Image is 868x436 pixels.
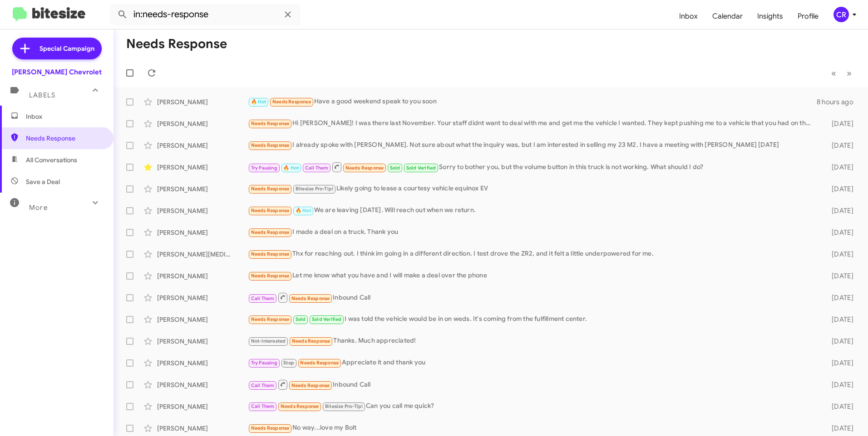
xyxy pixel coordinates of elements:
div: [PERSON_NAME] [157,380,248,389]
span: Try Pausing [251,360,277,366]
div: Can you call me quick? [248,401,817,412]
div: [DATE] [817,424,861,433]
a: Profile [790,3,826,29]
button: Previous [826,64,842,82]
button: Next [841,64,857,82]
div: [DATE] [817,250,861,259]
div: [PERSON_NAME] [157,424,248,433]
div: [PERSON_NAME][MEDICAL_DATA] [157,250,248,259]
div: Thx for reaching out. I think im going in a different direction. I test drove the ZR2, and it fel... [248,249,817,259]
div: [PERSON_NAME] [157,141,248,150]
div: [DATE] [817,184,861,194]
span: Needs Response [251,273,290,279]
div: [DATE] [817,315,861,324]
div: [PERSON_NAME] [157,97,248,107]
span: Bitesize Pro-Tip! [325,403,363,409]
div: Likely going to lease a courtesy vehicle equinox EV [248,184,817,194]
a: Inbox [672,3,705,29]
div: [PERSON_NAME] [157,315,248,324]
span: Bitesize Pro-Tip! [296,186,333,192]
span: « [831,68,836,79]
div: [PERSON_NAME] [157,163,248,172]
span: Stop [283,360,294,366]
span: Sold [296,316,306,322]
a: Insights [750,3,790,29]
span: Call Them [251,383,275,388]
div: [PERSON_NAME] [157,337,248,346]
div: [PERSON_NAME] [157,358,248,368]
div: [DATE] [817,271,861,281]
div: [PERSON_NAME] [157,119,248,128]
span: Needs Response [251,142,290,148]
div: [DATE] [817,119,861,128]
span: More [29,203,48,212]
span: Needs Response [345,165,384,171]
div: We are leaving [DATE]. Will reach out when we return. [248,205,817,216]
div: Inbound Call [248,379,817,390]
span: Call Them [305,165,329,171]
div: Thanks. Much appreciated! [248,336,817,346]
span: Needs Response [251,186,290,192]
h1: Needs Response [126,37,227,51]
div: [DATE] [817,163,861,172]
span: Special Campaign [39,44,94,53]
div: Inbound Call [248,292,817,303]
div: No way...love my Bolt [248,423,817,433]
div: 8 hours ago [817,97,861,107]
div: [DATE] [817,402,861,411]
span: Needs Response [291,383,330,388]
span: Call Them [251,296,275,301]
span: Call Them [251,403,275,409]
a: Special Campaign [12,38,102,59]
span: Needs Response [291,296,330,301]
span: 🔥 Hot [283,165,299,171]
span: Save a Deal [26,177,60,186]
span: Not-Interested [251,338,286,344]
div: [DATE] [817,293,861,302]
span: Needs Response [251,229,290,235]
span: Labels [29,91,55,99]
div: [PERSON_NAME] [157,184,248,194]
span: Sold Verified [312,316,342,322]
span: All Conversations [26,155,77,165]
div: Sorry to bother you, but the volume button in this truck is not working. What should I do? [248,161,817,173]
span: Calendar [705,3,750,29]
div: [DATE] [817,358,861,368]
div: [DATE] [817,206,861,215]
nav: Page navigation example [826,64,857,82]
span: Sold Verified [406,165,436,171]
div: [PERSON_NAME] [157,228,248,237]
span: 🔥 Hot [296,208,311,213]
div: I was told the vehicle would be in on weds. It's coming from the fulfillment center. [248,314,817,325]
div: Hi [PERSON_NAME]! I was there last November. Your staff didnt want to deal with me and get me the... [248,118,817,129]
div: I already spoke with [PERSON_NAME]. Not sure about what the inquiry was, but I am interested in s... [248,140,817,150]
span: Inbox [26,112,103,121]
div: [DATE] [817,380,861,389]
div: [PERSON_NAME] [157,402,248,411]
div: Let me know what you have and I will make a deal over the phone [248,271,817,281]
div: Have a good weekend speak to you soon [248,97,817,107]
div: CR [833,7,849,22]
span: Needs Response [292,338,330,344]
span: Needs Response [251,208,290,213]
div: [PERSON_NAME] [157,206,248,215]
button: CR [826,7,858,22]
div: [DATE] [817,141,861,150]
span: Needs Response [251,251,290,257]
span: Needs Response [251,425,290,431]
span: Needs Response [272,99,311,105]
div: Appreciate it and thank you [248,358,817,368]
input: Search [110,4,301,25]
span: Needs Response [251,316,290,322]
span: Needs Response [281,403,319,409]
span: Try Pausing [251,165,277,171]
span: Needs Response [300,360,339,366]
div: [PERSON_NAME] Chevrolet [12,68,102,77]
span: Needs Response [251,121,290,126]
div: [PERSON_NAME] [157,271,248,281]
span: Sold [390,165,400,171]
div: [DATE] [817,228,861,237]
